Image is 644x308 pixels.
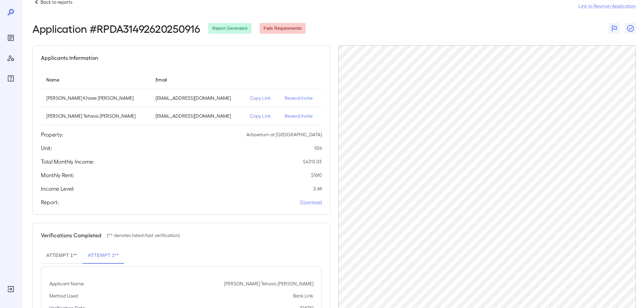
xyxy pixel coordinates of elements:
th: Name [41,70,150,89]
p: Applicant Name [49,280,84,287]
h5: Unit: [41,144,52,152]
a: Link to Resman Application [578,3,636,9]
p: [PERSON_NAME] Tehavis [PERSON_NAME] [46,113,145,119]
p: Bank Link [293,292,313,299]
h5: Total Monthly Income: [41,158,94,166]
p: [EMAIL_ADDRESS][DOMAIN_NAME] [156,95,239,101]
p: [PERSON_NAME] Khiare [PERSON_NAME] [46,95,145,101]
h5: Property: [41,131,63,139]
p: $ 1610 [311,172,322,179]
div: FAQ [5,73,16,84]
p: [EMAIL_ADDRESS][DOMAIN_NAME] [156,113,239,119]
p: (** denotes latest/last verification) [107,232,180,239]
span: Fails Requirements [260,25,306,32]
p: [PERSON_NAME] Tehavis [PERSON_NAME] [224,280,313,287]
p: Resend Invite [285,95,316,101]
h2: Application # RPDA31492620250916 [32,22,200,34]
p: Method Used [49,292,78,299]
button: Attempt 1** [41,247,82,264]
h5: Applicants Information [41,54,98,62]
p: Copy Link [250,95,274,101]
h5: Report: [41,198,59,206]
span: Report Generated [208,25,252,32]
p: Arboretum at [GEOGRAPHIC_DATA] [246,131,322,138]
div: Log Out [5,284,16,294]
h5: Verifications Completed [41,231,101,239]
a: Download [300,199,322,206]
th: Email [150,70,244,89]
table: simple table [41,70,322,125]
h5: Monthly Rent: [41,171,74,179]
p: $ 4313.03 [303,158,322,165]
div: Reports [5,32,16,43]
button: Flag Report [609,23,620,34]
h5: Income Level: [41,185,74,193]
p: Copy Link [250,113,274,119]
div: Manage Users [5,53,16,64]
button: Attempt 2** [82,247,124,264]
p: Resend Invite [285,113,316,119]
button: Close Report [625,23,636,34]
p: 926 [314,145,322,151]
p: 2.68 [313,185,322,192]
